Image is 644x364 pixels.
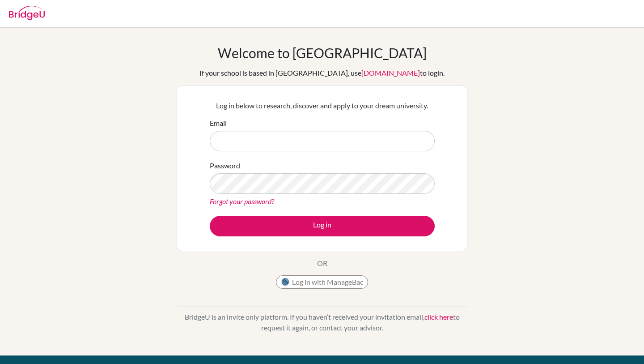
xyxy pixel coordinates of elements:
div: If your school is based in [GEOGRAPHIC_DATA], use to login. [199,68,445,78]
p: Log in below to research, discover and apply to your dream university. [210,100,435,111]
label: Password [210,160,240,171]
a: click here [424,313,453,321]
h1: Welcome to [GEOGRAPHIC_DATA] [218,45,427,61]
p: BridgeU is an invite only platform. If you haven’t received your invitation email, to request it ... [177,312,467,333]
button: Log in [210,216,435,236]
img: Bridge-U [9,6,45,20]
label: Email [210,118,227,128]
p: OR [317,258,327,269]
button: Log in with ManageBac [276,275,368,289]
a: Forgot your password? [210,197,274,206]
a: [DOMAIN_NAME] [361,69,420,77]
